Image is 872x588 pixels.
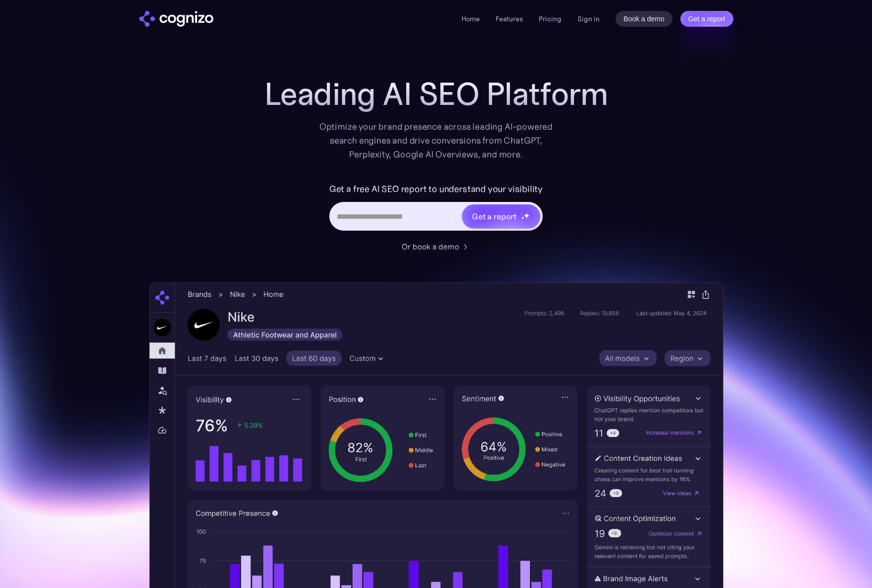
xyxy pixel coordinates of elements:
[329,181,543,197] label: Get a free AI SEO report to understand your visibility
[402,241,471,252] a: Or book a demo
[402,241,459,252] div: Or book a demo
[577,13,600,25] a: Sign in
[461,203,541,229] a: Get a reportstarstarstar
[521,216,524,220] img: star
[496,14,523,23] a: Features
[539,14,562,23] a: Pricing
[523,212,530,219] img: star
[680,11,733,27] a: Get a report
[139,11,213,27] a: home
[462,14,480,23] a: Home
[314,120,558,161] div: Optimize your brand presence across leading AI-powered search engines and drive conversions from ...
[264,76,608,112] h1: Leading AI SEO Platform
[139,11,213,27] img: cognizo logo
[472,210,516,222] div: Get a report
[616,11,672,27] a: Book a demo
[521,213,522,214] img: star
[329,181,543,236] form: Hero URL Input Form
